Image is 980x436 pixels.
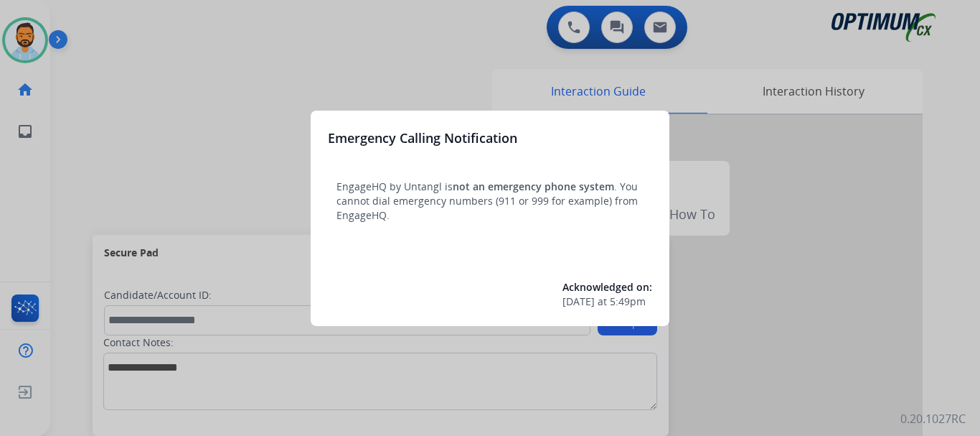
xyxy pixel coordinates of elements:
[562,294,595,309] span: [DATE]
[610,294,646,309] span: 5:49pm
[328,128,517,148] h3: Emergency Calling Notification
[900,410,966,427] p: 0.20.1027RC
[453,180,614,193] span: not an emergency phone system
[562,280,652,294] span: Acknowledged on:
[336,180,644,223] p: EngageHQ by Untangl is . You cannot dial emergency numbers (911 or 999 for example) from EngageHQ.
[562,294,652,309] div: at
